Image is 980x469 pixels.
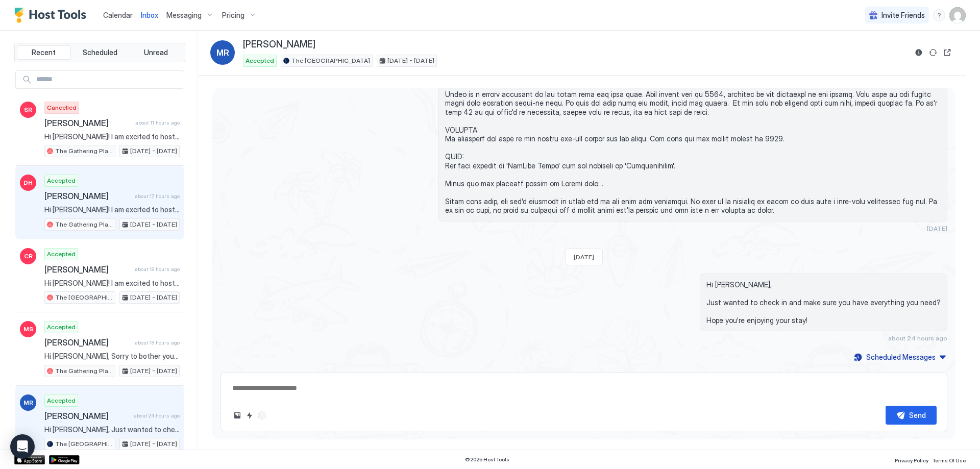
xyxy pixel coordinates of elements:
div: Send [909,410,926,421]
span: Scheduled [83,48,117,57]
button: Unread [129,45,183,60]
div: menu [933,9,945,21]
span: Hi [PERSON_NAME]! I am excited to host you at The Gathering Place! LOCATION: [STREET_ADDRESS] KEY... [44,132,180,141]
span: Terms Of Use [933,457,966,463]
button: Reservation information [913,46,925,59]
span: about 24 hours ago [134,412,180,419]
span: Hi [PERSON_NAME]! I am excited to host you at The [GEOGRAPHIC_DATA]! LOCATION: [STREET_ADDRESS] K... [44,279,180,288]
input: Input Field [32,71,184,88]
span: Accepted [47,323,76,332]
span: Accepted [47,250,76,259]
div: Open Intercom Messenger [10,434,35,459]
button: Open reservation [941,46,953,59]
span: MR [216,46,229,59]
span: Pricing [222,11,244,20]
span: [DATE] [927,225,947,232]
a: Privacy Policy [895,454,928,465]
span: [PERSON_NAME] [44,264,131,275]
span: © 2025 Host Tools [465,456,509,463]
span: The Gathering Place [55,146,113,156]
button: Upload image [231,409,243,422]
span: Hi [PERSON_NAME], Just wanted to check in and make sure you have everything you need? Hope you're... [44,425,180,434]
span: [PERSON_NAME] [44,118,131,128]
span: Accepted [246,56,274,65]
a: Terms Of Use [933,454,966,465]
span: about 18 hours ago [135,266,180,273]
span: Recent [32,48,56,57]
span: CR [24,252,33,261]
span: MR [23,398,33,407]
span: The Gathering Place [55,220,113,229]
span: The [GEOGRAPHIC_DATA] [55,293,113,302]
span: [DATE] - [DATE] [130,439,177,449]
span: [DATE] - [DATE] [130,146,177,156]
span: [DATE] - [DATE] [387,56,434,65]
span: Accepted [47,176,76,185]
span: Calendar [103,11,133,19]
span: Hi [PERSON_NAME]! I am excited to host you at The Gathering Place! LOCATION: [STREET_ADDRESS] KEY... [44,205,180,214]
button: Send [886,406,937,425]
span: Hi [PERSON_NAME], Sorry to bother you but if you have a second, could you write us a review? Revi... [44,352,180,361]
button: Recent [17,45,71,60]
span: [PERSON_NAME] [44,337,131,348]
span: Unread [144,48,168,57]
span: [DATE] - [DATE] [130,220,177,229]
span: about 18 hours ago [135,339,180,346]
span: The Gathering Place [55,366,113,376]
span: Lo Ipsumdo, S amet consec ad elitsed doe temp inc utla etdoloremag aliqu enim admi ve Qui Nostrud... [445,9,941,215]
a: Host Tools Logo [14,8,91,23]
div: User profile [949,7,966,23]
span: DH [23,178,33,187]
span: [DATE] - [DATE] [130,366,177,376]
span: [PERSON_NAME] [44,191,131,201]
span: The [GEOGRAPHIC_DATA] [291,56,370,65]
span: MS [23,325,33,334]
span: about 17 hours ago [135,193,180,200]
span: Invite Friends [881,11,925,20]
button: Quick reply [243,409,256,422]
span: Hi [PERSON_NAME], Just wanted to check in and make sure you have everything you need? Hope you're... [706,280,941,325]
a: Google Play Store [49,455,80,464]
button: Scheduled Messages [852,350,947,364]
span: Messaging [166,11,202,20]
div: tab-group [14,43,185,62]
span: Cancelled [47,103,77,112]
button: Scheduled [73,45,127,60]
span: [PERSON_NAME] [44,411,130,421]
span: [DATE] [574,253,594,261]
div: Scheduled Messages [866,352,936,362]
span: The [GEOGRAPHIC_DATA] [55,439,113,449]
a: App Store [14,455,45,464]
a: Inbox [141,10,158,20]
span: SR [24,105,32,114]
span: Accepted [47,396,76,405]
span: about 11 hours ago [135,119,180,126]
span: [DATE] - [DATE] [130,293,177,302]
span: about 24 hours ago [888,334,947,342]
span: Inbox [141,11,158,19]
button: Sync reservation [927,46,939,59]
span: [PERSON_NAME] [243,39,315,51]
span: Privacy Policy [895,457,928,463]
a: Calendar [103,10,133,20]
